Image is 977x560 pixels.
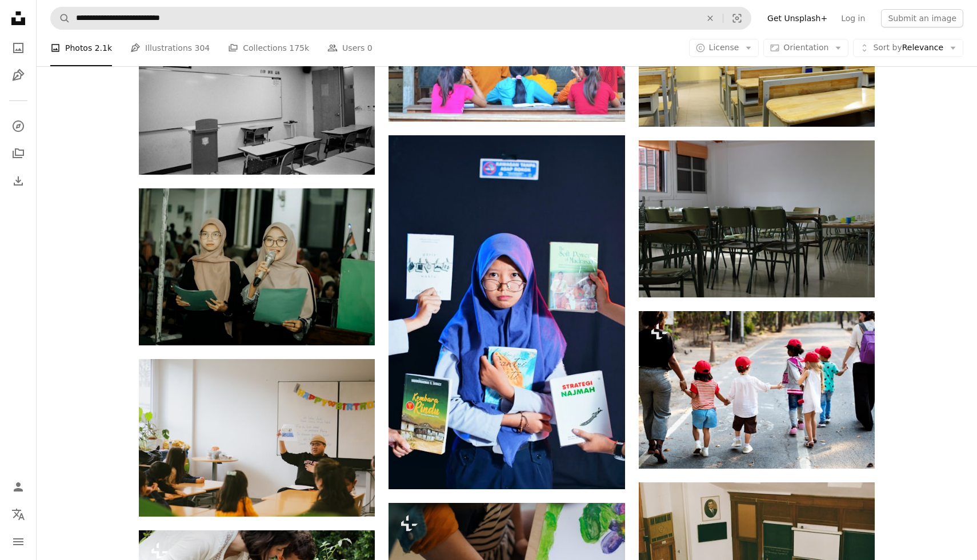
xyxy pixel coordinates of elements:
img: a man standing in front of a whiteboard in a classroom [139,359,375,516]
img: Empty classroom with chairs and tables. [639,140,875,297]
a: Explore [7,115,30,138]
a: Illustrations 304 [130,30,210,66]
img: A black and white photo of a classroom [139,19,375,175]
a: Collections 175k [228,30,309,66]
a: A black and white photo of a classroom [139,91,375,102]
img: a woman in a blue hijab holding books [389,135,624,489]
button: Orientation [763,39,848,57]
span: License [709,43,739,52]
img: Two women in hijabs are holding microphones [139,188,375,345]
a: Group of student is on a field trips [639,385,875,395]
a: Photos [7,37,30,59]
a: Log in [834,9,872,27]
a: Collections [7,142,30,165]
form: Find visuals sitewide [50,7,751,30]
a: a man standing in front of a whiteboard in a classroom [139,433,375,443]
a: Illustrations [7,64,30,87]
a: Empty classroom with chairs and tables. [639,213,875,224]
img: Group of student is on a field trips [639,311,875,469]
span: Relevance [873,42,943,54]
a: Get Unsplash+ [760,9,834,27]
button: Visual search [723,7,751,29]
button: Sort byRelevance [853,39,963,57]
span: Sort by [873,43,902,52]
a: Two women in hijabs are holding microphones [139,261,375,272]
a: Users 0 [327,30,373,66]
span: Orientation [783,43,828,52]
span: 175k [289,42,309,54]
button: License [689,39,759,57]
button: Submit an image [881,9,963,27]
a: Download History [7,170,30,192]
a: Home — Unsplash [7,7,30,32]
span: 0 [367,42,373,54]
button: Search Unsplash [51,7,70,29]
a: Log in / Sign up [7,476,30,498]
button: Language [7,503,30,526]
span: 304 [195,42,210,54]
button: Menu [7,530,30,553]
button: Clear [698,7,723,29]
a: a woman in a blue hijab holding books [389,307,624,317]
